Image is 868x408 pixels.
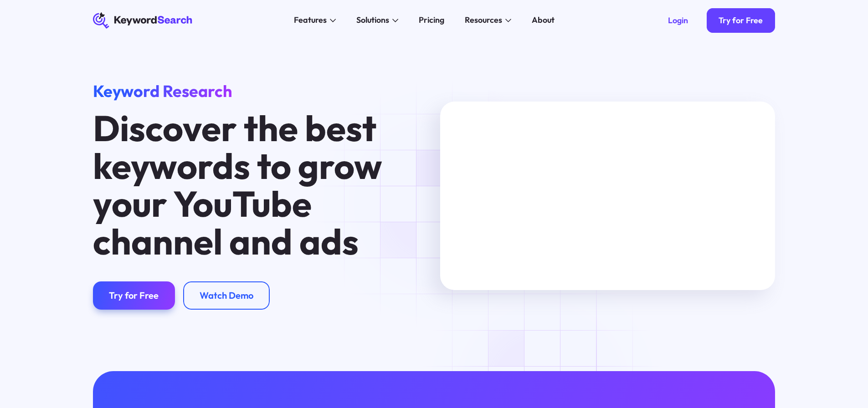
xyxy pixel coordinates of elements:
[465,14,502,26] div: Resources
[93,81,232,101] span: Keyword Research
[656,8,700,33] a: Login
[440,102,775,290] iframe: MKTG_Keyword Search Manuel Search Tutorial_040623
[532,14,555,26] div: About
[294,14,327,26] div: Features
[668,15,688,25] div: Login
[526,12,561,29] a: About
[719,15,763,25] div: Try for Free
[93,109,387,261] h1: Discover the best keywords to grow your YouTube channel and ads
[419,14,444,26] div: Pricing
[356,14,389,26] div: Solutions
[707,8,776,33] a: Try for Free
[93,281,175,310] a: Try for Free
[200,290,253,301] div: Watch Demo
[413,12,451,29] a: Pricing
[109,290,159,301] div: Try for Free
